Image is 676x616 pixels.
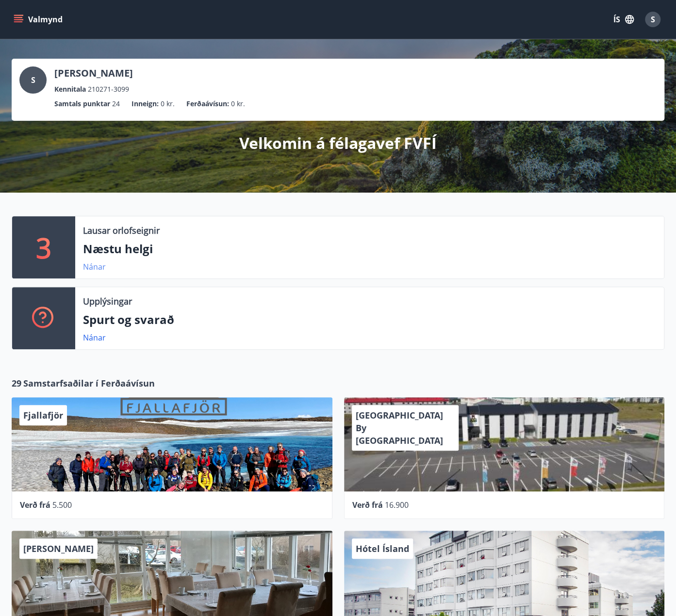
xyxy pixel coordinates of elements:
p: Ferðaávísun : [186,98,229,109]
span: Verð frá [20,500,50,510]
p: Velkomin á félagavef FVFÍ [239,132,437,154]
a: Nánar [83,332,106,343]
span: 210271-3099 [88,84,129,95]
p: Næstu helgi [83,241,656,257]
p: Inneign : [132,98,159,109]
p: Lausar orlofseignir [83,224,160,237]
button: ÍS [608,11,639,28]
span: 16.900 [385,500,409,510]
p: 3 [36,229,51,266]
span: [PERSON_NAME] [23,543,94,554]
button: S [641,8,664,31]
span: 0 kr. [161,98,175,109]
a: Nánar [83,261,106,272]
button: menu [12,11,66,28]
p: Spurt og svarað [83,311,656,328]
span: Hótel Ísland [356,543,409,554]
span: S [31,75,35,85]
span: [GEOGRAPHIC_DATA] By [GEOGRAPHIC_DATA] [356,409,443,446]
p: Kennitala [54,84,86,95]
p: [PERSON_NAME] [54,66,133,80]
span: 29 [12,377,21,389]
span: Fjallafjör [23,409,63,421]
span: Verð frá [352,500,383,510]
span: 0 kr. [231,98,245,109]
span: 24 [112,98,120,109]
p: Upplýsingar [83,295,132,308]
span: Samstarfsaðilar í Ferðaávísun [23,377,155,389]
span: S [651,14,655,25]
p: Samtals punktar [54,98,110,109]
span: 5.500 [52,500,72,510]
